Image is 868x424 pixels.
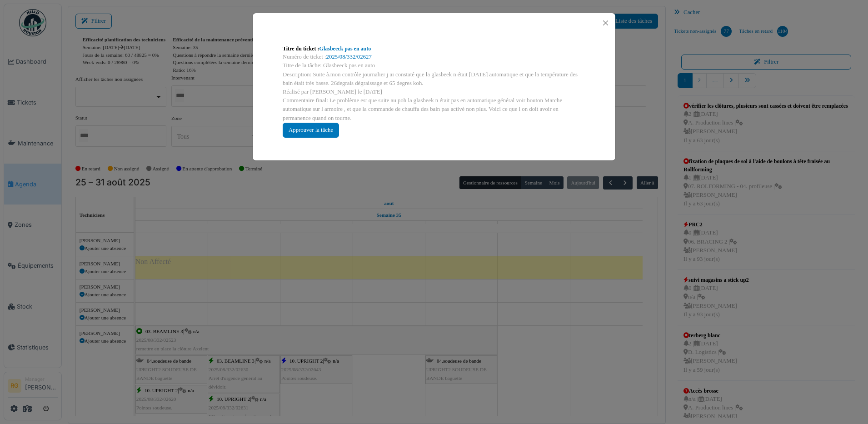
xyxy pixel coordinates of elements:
[283,45,585,53] div: Titre du ticket :
[283,123,339,138] div: Approuver la tâche
[326,54,372,60] a: 2025/08/332/02627
[283,70,585,88] div: Description: Suite à.mon contrôle journalier j ai constaté que la glasbeek n était [DATE] automat...
[283,88,585,96] div: Réalisé par [PERSON_NAME] le [DATE]
[599,17,612,29] button: Close
[283,61,585,70] div: Titre de la tâche: Glasbeeck pas en auto
[283,53,585,61] div: Numéro de ticket :
[283,96,585,123] div: Commentaire final: Le problème est que suite au poh la glasbeek n était pas en automatique généra...
[319,45,371,52] a: Glasbeeck pas en auto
